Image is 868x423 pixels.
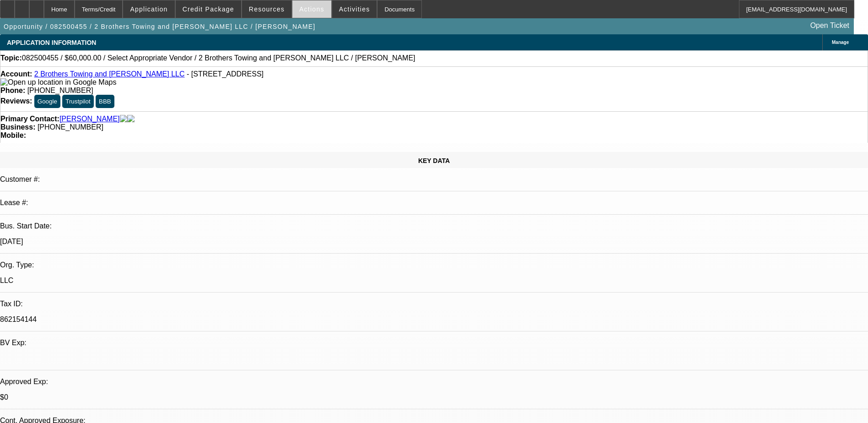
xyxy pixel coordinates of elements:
[292,0,331,18] button: Actions
[176,0,241,18] button: Credit Package
[0,115,59,123] strong: Primary Contact:
[183,5,234,13] span: Credit Package
[332,0,377,18] button: Activities
[807,18,853,33] a: Open Ticket
[249,5,285,13] span: Resources
[0,78,116,86] a: View Google Maps
[242,0,291,18] button: Resources
[0,70,32,78] strong: Account:
[127,115,135,123] img: linkedin-icon.png
[38,123,103,131] span: [PHONE_NUMBER]
[832,40,849,45] span: Manage
[34,70,185,78] a: 2 Brothers Towing and [PERSON_NAME] LLC
[0,97,32,105] strong: Reviews:
[0,123,35,131] strong: Business:
[123,0,174,18] button: Application
[339,5,370,13] span: Activities
[59,115,120,123] a: [PERSON_NAME]
[96,95,114,108] button: BBB
[299,5,324,13] span: Actions
[0,87,25,94] strong: Phone:
[120,115,127,123] img: facebook-icon.png
[0,131,26,139] strong: Mobile:
[7,39,96,46] span: APPLICATION INFORMATION
[4,23,316,30] span: Opportunity / 082500455 / 2 Brothers Towing and [PERSON_NAME] LLC / [PERSON_NAME]
[34,95,60,108] button: Google
[27,87,93,94] span: [PHONE_NUMBER]
[0,78,116,87] img: Open up location in Google Maps
[418,157,450,164] span: KEY DATA
[130,5,167,13] span: Application
[187,70,264,78] span: - [STREET_ADDRESS]
[0,54,22,62] strong: Topic:
[62,95,93,108] button: Trustpilot
[22,54,415,62] span: 082500455 / $60,000.00 / Select Appropriate Vendor / 2 Brothers Towing and [PERSON_NAME] LLC / [P...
